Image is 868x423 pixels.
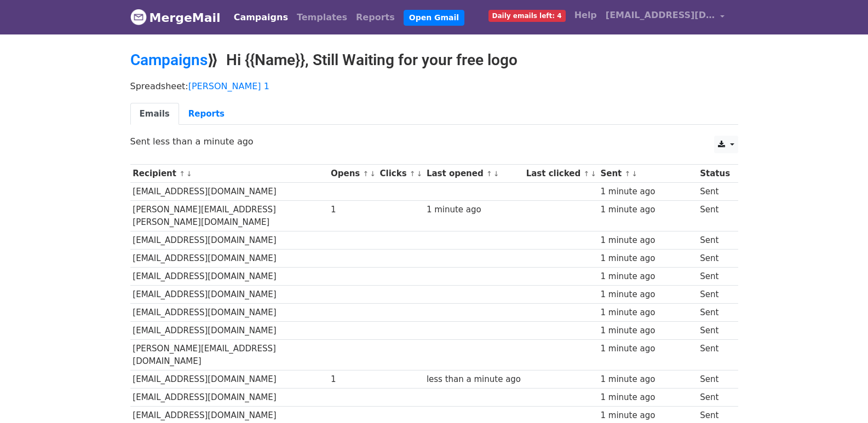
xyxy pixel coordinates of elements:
[601,4,729,30] a: [EMAIL_ADDRESS][DOMAIN_NAME]
[427,204,521,216] div: 1 minute ago
[130,370,329,389] td: [EMAIL_ADDRESS][DOMAIN_NAME]
[188,81,269,91] a: [PERSON_NAME] 1
[631,170,637,178] a: ↓
[600,186,694,198] div: 1 minute ago
[600,343,694,355] div: 1 minute ago
[524,165,598,183] th: Last clicked
[130,103,179,125] a: Emails
[598,165,698,183] th: Sent
[331,373,375,386] div: 1
[130,51,738,69] h2: ⟫ Hi {{Name}}, Still Waiting for your free logo
[600,204,694,216] div: 1 minute ago
[600,234,694,247] div: 1 minute ago
[600,409,694,422] div: 1 minute ago
[606,9,715,22] span: [EMAIL_ADDRESS][DOMAIN_NAME]
[697,183,732,201] td: Sent
[600,252,694,265] div: 1 minute ago
[570,4,601,26] a: Help
[625,170,631,178] a: ↑
[130,201,329,231] td: [PERSON_NAME][EMAIL_ADDRESS][PERSON_NAME][DOMAIN_NAME]
[130,389,329,407] td: [EMAIL_ADDRESS][DOMAIN_NAME]
[130,286,329,304] td: [EMAIL_ADDRESS][DOMAIN_NAME]
[130,231,329,249] td: [EMAIL_ADDRESS][DOMAIN_NAME]
[583,170,589,178] a: ↑
[697,249,732,267] td: Sent
[130,136,738,147] p: Sent less than a minute ago
[352,7,399,28] a: Reports
[697,231,732,249] td: Sent
[229,7,292,28] a: Campaigns
[363,170,369,178] a: ↑
[130,249,329,267] td: [EMAIL_ADDRESS][DOMAIN_NAME]
[130,322,329,340] td: [EMAIL_ADDRESS][DOMAIN_NAME]
[697,304,732,322] td: Sent
[600,306,694,319] div: 1 minute ago
[600,373,694,386] div: 1 minute ago
[186,170,192,178] a: ↓
[427,373,521,386] div: less than a minute ago
[130,6,221,29] a: MergeMail
[488,10,566,22] span: Daily emails left: 4
[600,288,694,301] div: 1 minute ago
[590,170,596,178] a: ↓
[600,325,694,337] div: 1 minute ago
[328,165,377,183] th: Opens
[697,370,732,389] td: Sent
[130,9,147,25] img: MergeMail logo
[130,165,329,183] th: Recipient
[179,103,234,125] a: Reports
[404,10,464,26] a: Open Gmail
[493,170,499,178] a: ↓
[417,170,423,178] a: ↓
[697,322,732,340] td: Sent
[697,389,732,407] td: Sent
[130,268,329,286] td: [EMAIL_ADDRESS][DOMAIN_NAME]
[424,165,524,183] th: Last opened
[697,268,732,286] td: Sent
[486,170,492,178] a: ↑
[130,340,329,370] td: [PERSON_NAME][EMAIL_ADDRESS][DOMAIN_NAME]
[697,340,732,370] td: Sent
[484,4,570,26] a: Daily emails left: 4
[697,286,732,304] td: Sent
[130,183,329,201] td: [EMAIL_ADDRESS][DOMAIN_NAME]
[179,170,185,178] a: ↑
[410,170,416,178] a: ↑
[331,204,375,216] div: 1
[130,80,738,92] p: Spreadsheet:
[130,304,329,322] td: [EMAIL_ADDRESS][DOMAIN_NAME]
[697,165,732,183] th: Status
[600,270,694,283] div: 1 minute ago
[697,201,732,231] td: Sent
[370,170,376,178] a: ↓
[377,165,424,183] th: Clicks
[130,51,208,69] a: Campaigns
[292,7,352,28] a: Templates
[600,391,694,404] div: 1 minute ago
